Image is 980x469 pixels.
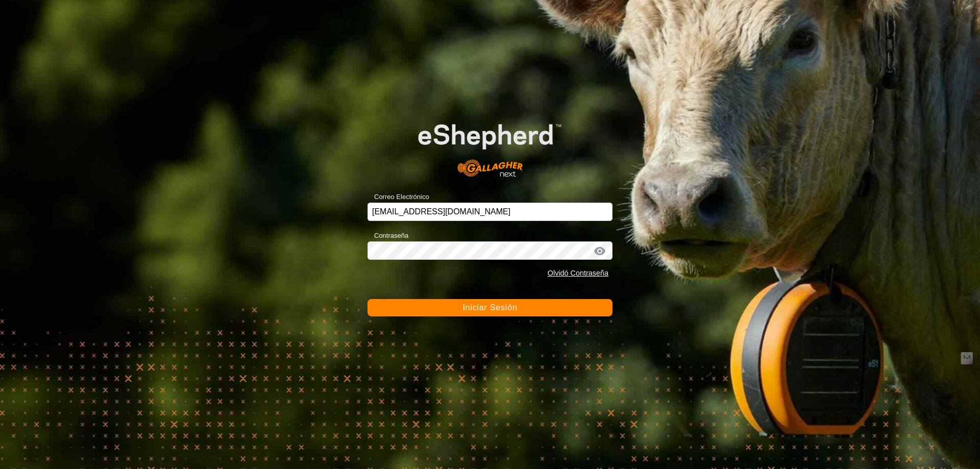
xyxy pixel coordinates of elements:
input: Correo Electrónico [367,203,612,221]
img: Logo de eShepherd [392,104,588,187]
button: Iniciar Sesión [367,299,612,316]
a: Olvidó Contraseña [548,269,608,277]
label: Correo Electrónico [367,192,429,202]
label: Contraseña [367,231,408,241]
span: Iniciar Sesión [462,303,517,312]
